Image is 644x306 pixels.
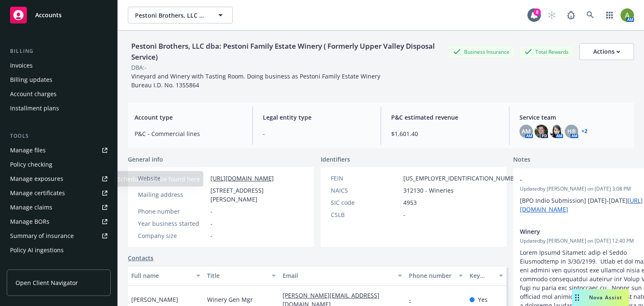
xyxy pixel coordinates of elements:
div: Billing [7,47,111,55]
div: Total Rewards [520,47,573,57]
div: SIC code [331,198,400,207]
a: Report a Bug [563,7,579,24]
span: HB [567,127,576,136]
div: CSLB [331,210,400,219]
a: Manage claims [7,201,111,214]
button: Title [204,266,280,286]
span: $1,601.40 [391,129,499,138]
span: [STREET_ADDRESS][PERSON_NAME] [210,186,304,204]
div: Account charges [10,87,57,101]
div: Manage BORs [10,215,49,228]
a: +2 [582,129,587,134]
a: Accounts [7,3,111,27]
span: AM [522,127,531,136]
div: Business Insurance [449,47,514,57]
img: photo [621,8,634,22]
a: Account charges [7,87,111,101]
div: Pestoni Brothers, LLC dba: Pestoni Family Estate Winery ( Formerly Upper Valley Disposal Service) [128,41,449,63]
span: - [210,207,213,216]
a: Switch app [601,7,618,24]
div: Manage claims [10,201,52,214]
a: Summary of insurance [7,229,111,243]
a: Search [582,7,599,24]
a: [URL][DOMAIN_NAME] [210,174,274,182]
span: 4953 [403,198,417,207]
div: Invoices [10,59,33,72]
div: FEIN [331,174,400,183]
img: photo [550,125,563,138]
div: Phone number [409,271,453,280]
span: [PERSON_NAME] [131,295,178,304]
span: 312130 - Wineries [403,186,454,195]
span: Winery Gen Mgr [207,295,253,304]
span: General info [128,155,163,164]
span: Yes [478,295,488,304]
span: Notes [513,155,530,165]
button: Pestoni Brothers, LLC dba: Pestoni Family Estate Winery ( Formerly Upper Valley Disposal Service) [128,7,233,24]
div: Year business started [138,219,207,228]
div: Key contact [470,271,494,280]
div: NAICS [331,186,400,195]
a: Manage exposures [7,172,111,186]
div: Mailing address [138,190,207,199]
div: Full name [131,271,191,280]
span: Open Client Navigator [16,278,78,287]
div: Installment plans [10,102,59,115]
a: Contacts [128,254,153,262]
a: Policy checking [7,158,111,171]
span: Vineyard and Winery with Tasting Room. Doing business as Pestoni Family Estate Winery Bureau I.D.... [131,72,380,89]
a: Billing updates [7,73,111,86]
a: Policy AI ingestions [7,243,111,257]
div: Email [283,271,393,280]
span: Service team [519,113,627,122]
button: Actions [579,43,634,60]
span: P&C - Commercial lines [135,129,242,138]
span: Account type [135,113,242,122]
div: Actions [593,44,620,60]
button: Nova Assist [572,289,629,306]
div: Billing updates [10,73,52,86]
button: Full name [128,266,204,286]
a: Manage certificates [7,186,111,200]
div: Tools [7,132,111,140]
span: Pestoni Brothers, LLC dba: Pestoni Family Estate Winery ( Formerly Upper Valley Disposal Service) [135,11,208,20]
div: 8 [533,8,541,16]
span: P&C estimated revenue [391,113,499,122]
span: Accounts [35,12,62,18]
span: - [210,231,213,240]
div: Title [207,271,267,280]
div: Phone number [138,207,207,216]
img: photo [535,125,548,138]
span: - [403,210,405,219]
a: Manage files [7,144,111,157]
a: - [409,296,418,303]
div: Manage exposures [10,172,63,186]
span: Identifiers [321,155,350,164]
button: Phone number [405,266,466,286]
span: - [520,175,644,184]
a: Manage BORs [7,215,111,228]
div: Manage files [10,144,46,157]
div: DBA: - [131,63,147,72]
a: Installment plans [7,102,111,115]
span: Winery [520,227,644,236]
div: Manage certificates [10,186,65,200]
a: Start snowing [543,7,560,24]
div: Drag to move [572,289,582,306]
a: Invoices [7,59,111,72]
div: Policy AI ingestions [10,243,64,257]
div: Company size [138,231,207,240]
a: [URL][DOMAIN_NAME] [520,196,643,213]
button: Key contact [466,266,506,286]
div: Policy checking [10,158,52,171]
span: Legal entity type [263,113,371,122]
span: [US_EMPLOYER_IDENTIFICATION_NUMBER] [403,174,523,183]
span: - [210,219,213,228]
div: Summary of insurance [10,229,74,243]
span: Nova Assist [589,294,622,301]
span: - [263,129,371,138]
button: Email [279,266,405,286]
